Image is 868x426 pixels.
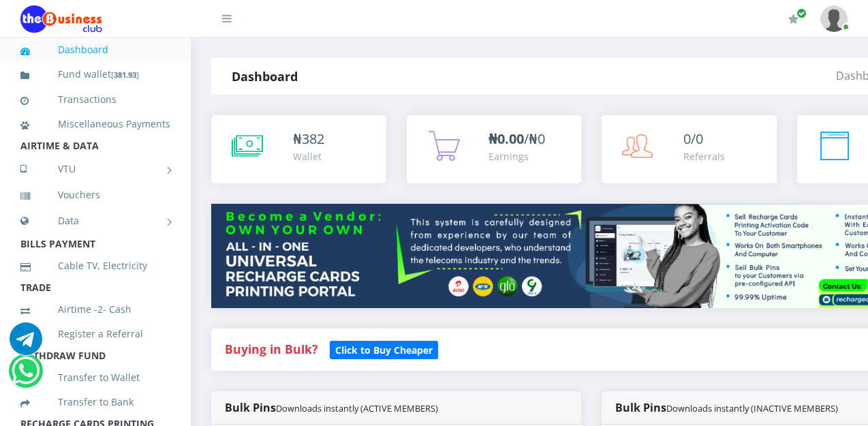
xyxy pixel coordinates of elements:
[276,402,438,414] small: Downloads instantly (ACTIVE MEMBERS)
[20,179,170,211] a: Vouchers
[20,152,170,186] a: VTU
[788,14,799,25] i: Renew/Upgrade Subscription
[20,59,170,91] a: Fund wallet[381.93]
[20,386,170,418] a: Transfer to Bank
[114,70,136,80] b: 381.93
[293,149,324,164] div: Wallet
[232,68,298,85] strong: Dashboard
[20,108,170,140] a: Miscellaneous Payments
[407,115,582,183] a: ₦0.00/₦0 Earnings
[20,362,170,393] a: Transfer to Wallet
[111,70,139,80] small: [ ]
[20,250,170,282] a: Cable TV, Electricity
[20,318,170,350] a: Register a Referral
[20,34,170,65] a: Dashboard
[20,204,170,238] a: Data
[820,5,848,32] img: User
[20,294,170,325] a: Airtime -2- Cash
[293,129,324,149] div: ₦
[666,402,838,414] small: Downloads instantly (INACTIVE MEMBERS)
[335,344,433,356] b: Click to Buy Cheaper
[20,84,170,115] a: Transactions
[12,365,40,387] a: Chat for support
[302,130,324,148] span: 382
[489,130,524,148] b: ₦0.00
[602,115,777,183] a: 0/0 Referrals
[489,149,545,164] div: Earnings
[615,400,838,415] strong: Bulk Pins
[225,400,438,415] strong: Bulk Pins
[20,5,102,33] img: Logo
[211,115,386,183] a: ₦382 Wallet
[10,333,42,355] a: Chat for support
[683,130,703,148] span: 0/0
[330,341,438,357] a: Click to Buy Cheaper
[796,8,807,18] span: Renew/Upgrade Subscription
[489,130,545,148] span: /₦0
[225,341,317,357] strong: Buying in Bulk?
[683,149,725,164] div: Referrals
